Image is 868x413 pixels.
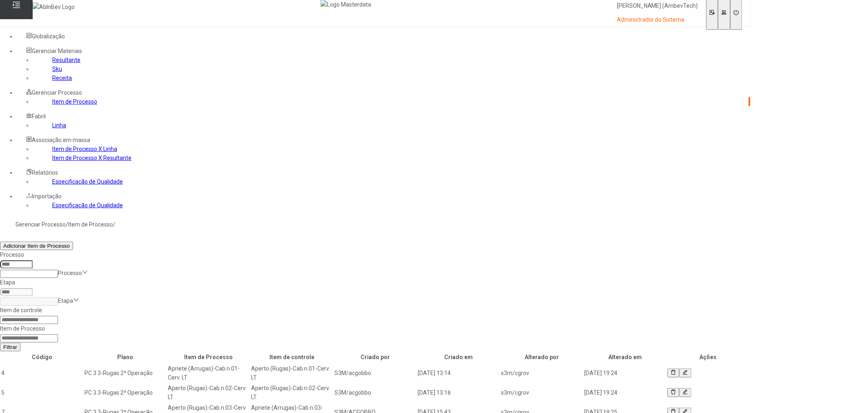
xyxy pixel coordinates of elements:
td: [DATE] 19:24 [584,364,666,382]
span: Importação [32,193,62,200]
th: Criado em [417,352,500,362]
td: [DATE] 13:18 [417,383,500,402]
td: 4 [1,364,83,382]
span: Globalização [32,33,65,40]
td: Apriete (Arrugas)-Cab.n.01-Cerv. LT [167,364,250,382]
td: Aperto (Rugas)-Cab.n.01-Cerv. LT [251,364,333,382]
span: Gerenciar Materiais [32,48,82,54]
th: Criado por [334,352,416,362]
a: Gerenciar Processo [16,221,66,228]
td: S3M/acgobbo [334,364,416,382]
td: [DATE] 19:24 [584,383,666,402]
p: [PERSON_NAME] (AmbevTech) [617,2,698,10]
nz-select-placeholder: Etapa [58,298,73,304]
th: Alterado por [501,352,583,362]
span: Filtrar [3,344,17,350]
a: Especificação de Qualidade [52,178,123,185]
span: Associação em massa [32,137,90,143]
th: Ações [667,352,750,362]
a: Receita [52,75,72,81]
a: Item de Processo X Resultante [52,155,131,161]
th: Item de controle [251,352,333,362]
img: AbInBev Logo [33,2,75,11]
a: Item de Processo [52,98,97,105]
p: Administrador do Sistema [617,16,698,24]
a: Linha [52,122,66,129]
th: Alterado em [584,352,666,362]
td: s3m/cgrov [501,364,583,382]
td: Aperto (Rugas)-Cab.n.02-Cerv. LT [251,383,333,402]
nz-breadcrumb-separator: / [66,221,68,228]
a: Item de Processo [68,221,113,228]
nz-breadcrumb-separator: / [113,221,116,228]
span: Gerenciar Processo [32,89,82,96]
nz-select-placeholder: Processo [58,270,82,276]
th: Item de Processo [167,352,250,362]
td: PC 3.3-Rugas 2ª Operação [84,364,167,382]
th: Código [1,352,83,362]
span: Relatórios [32,169,58,176]
a: Sku [52,66,62,72]
a: Resultante [52,57,80,63]
td: s3m/cgrov [501,383,583,402]
span: Fabril [32,113,46,120]
td: Aperto (Rugas)-Cab.n.02-Cerv. LT [167,383,250,402]
td: [DATE] 13:14 [417,364,500,382]
th: Plano [84,352,167,362]
td: 5 [1,383,83,402]
span: Adicionar Item de Processo [3,243,70,249]
td: PC 3.3-Rugas 2ª Operação [84,383,167,402]
td: S3M/acgobbo [334,383,416,402]
a: Especificação de Qualidade [52,202,123,209]
a: Item de Processo X Linha [52,146,117,152]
